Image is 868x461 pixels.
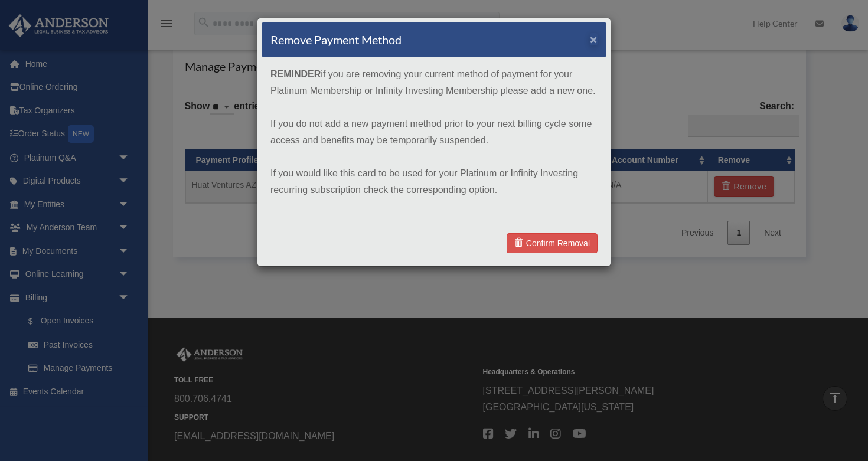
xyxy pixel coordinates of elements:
[270,165,598,198] p: If you would like this card to be used for your Platinum or Infinity Investing recurring subscrip...
[270,116,598,149] p: If you do not add a new payment method prior to your next billing cycle some access and benefits ...
[507,233,598,253] a: Confirm Removal
[270,69,321,79] strong: REMINDER
[262,57,606,224] div: if you are removing your current method of payment for your Platinum Membership or Infinity Inves...
[590,33,598,45] button: ×
[270,31,402,48] h4: Remove Payment Method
